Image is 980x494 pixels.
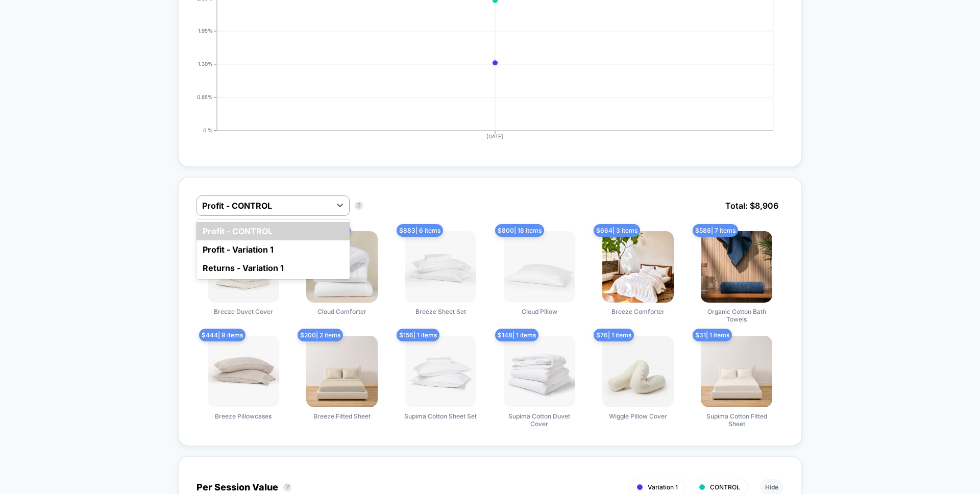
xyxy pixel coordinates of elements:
span: Breeze Comforter [611,308,665,315]
span: $ 156 | 1 items [397,329,439,341]
img: Supima Cotton Fitted Sheet [701,336,772,407]
div: Profit - CONTROL [197,222,350,240]
tspan: [DATE] [487,133,504,139]
span: Variation 1 [648,483,678,491]
span: Cloud Comforter [317,308,366,315]
tspan: 0 % [203,127,213,133]
span: $ 31 | 1 items [693,329,732,341]
tspan: 1.30% [198,61,213,67]
span: $ 76 | 1 items [594,329,634,341]
span: $ 148 | 1 items [495,329,538,341]
span: Breeze Fitted Sheet [313,412,371,420]
span: Total: $ 8,906 [720,195,783,216]
span: $ 883 | 6 items [397,224,443,237]
span: Wiggle Pillow Cover [609,412,667,420]
span: CONTROL [710,483,740,491]
button: ? [355,202,363,210]
img: Supima Cotton Duvet Cover [504,336,575,407]
span: $ 588 | 7 items [693,224,738,237]
img: Wiggle Pillow Cover [602,336,674,407]
span: Supima Cotton Sheet Set [404,412,477,420]
img: Cloud Pillow [504,231,575,303]
span: Supima Cotton Fitted Sheet [698,412,775,428]
img: Supima Cotton Sheet Set [405,336,476,407]
img: Breeze Pillowcases [208,336,279,407]
div: Returns - Variation 1 [197,259,350,277]
span: $ 664 | 3 items [594,224,640,237]
span: Supima Cotton Duvet Cover [501,412,578,428]
button: ? [283,483,291,491]
span: Breeze Sheet Set [415,308,466,315]
span: $ 800 | 18 items [495,224,544,237]
span: Breeze Duvet Cover [214,308,273,315]
img: Breeze Sheet Set [405,231,476,303]
div: Profit - Variation 1 [197,240,350,259]
img: Breeze Comforter [602,231,674,303]
img: Organic Cotton Bath Towels [701,231,772,303]
span: $ 200 | 2 items [298,329,343,341]
span: $ 444 | 9 items [199,329,246,341]
img: Breeze Fitted Sheet [306,336,378,407]
tspan: 1.95% [198,28,213,34]
tspan: 0.65% [197,94,213,100]
span: Organic Cotton Bath Towels [698,308,775,323]
span: Breeze Pillowcases [215,412,272,420]
span: Cloud Pillow [522,308,557,315]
